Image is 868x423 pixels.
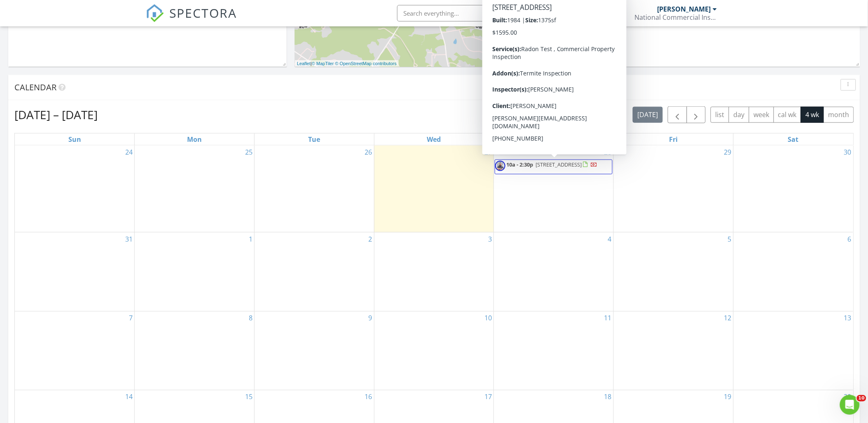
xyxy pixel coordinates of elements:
td: Go to August 28, 2025 [494,146,614,233]
a: Sunday [67,134,83,145]
td: Go to September 1, 2025 [135,233,255,312]
button: month [824,107,854,123]
a: Thursday [546,134,562,145]
td: Go to September 9, 2025 [254,311,374,390]
input: Search everything... [397,5,562,21]
td: Go to September 12, 2025 [614,311,734,390]
a: Go to September 6, 2025 [846,233,853,246]
td: Go to September 8, 2025 [135,311,255,390]
td: Go to September 7, 2025 [15,311,135,390]
span: 10a - 2:30p [506,161,533,168]
a: Go to September 10, 2025 [483,312,494,325]
a: Go to September 20, 2025 [842,390,853,404]
td: Go to August 31, 2025 [15,233,135,312]
button: [DATE] [633,107,663,123]
a: Go to September 2, 2025 [367,233,374,246]
button: day [729,107,749,123]
a: Go to September 13, 2025 [842,312,853,325]
span: 10 [857,395,866,402]
a: Leaflet [297,61,311,66]
td: Go to August 29, 2025 [614,146,734,233]
a: Go to August 30, 2025 [842,146,853,159]
a: © MapTiler [312,61,334,66]
button: cal wk [774,107,802,123]
td: Go to September 6, 2025 [733,233,853,312]
a: Go to August 25, 2025 [243,146,254,159]
span: SPECTORA [170,4,237,21]
a: Go to August 24, 2025 [124,146,134,159]
td: Go to September 13, 2025 [733,311,853,390]
div: National Commercial Inspections, LLC [635,13,717,21]
a: Go to September 17, 2025 [483,390,494,404]
td: Go to August 25, 2025 [135,146,255,233]
a: Go to September 7, 2025 [127,312,134,325]
a: Go to September 5, 2025 [726,233,733,246]
td: Go to August 26, 2025 [254,146,374,233]
a: Go to August 27, 2025 [483,146,494,159]
img: The Best Home Inspection Software - Spectora [146,4,164,22]
td: Go to September 2, 2025 [254,233,374,312]
iframe: Intercom live chat [840,395,860,415]
td: Go to September 10, 2025 [374,311,494,390]
a: SPECTORA [146,11,237,28]
span: [STREET_ADDRESS] [536,161,582,168]
img: randy.jpg [495,161,505,171]
a: Tuesday [306,134,322,145]
button: Previous [668,106,687,123]
td: Go to August 27, 2025 [374,146,494,233]
a: Go to September 3, 2025 [487,233,494,246]
a: 10a - 2:30p [STREET_ADDRESS] [495,160,613,174]
td: Go to September 4, 2025 [494,233,614,312]
a: Go to September 1, 2025 [247,233,254,246]
td: Go to August 24, 2025 [15,146,135,233]
td: Go to September 3, 2025 [374,233,494,312]
button: 4 wk [801,107,824,123]
a: Go to September 12, 2025 [723,312,733,325]
a: © OpenStreetMap contributors [335,61,397,66]
a: Go to August 31, 2025 [124,233,134,246]
td: Go to September 5, 2025 [614,233,734,312]
a: Go to September 18, 2025 [603,390,613,404]
a: Go to September 19, 2025 [723,390,733,404]
a: Monday [185,134,204,145]
a: Wednesday [425,134,442,145]
button: Next [687,106,706,123]
div: | [295,60,399,67]
a: Go to August 28, 2025 [603,146,613,159]
a: Go to September 16, 2025 [363,390,374,404]
a: Go to August 26, 2025 [363,146,374,159]
button: week [749,107,774,123]
a: Friday [667,134,679,145]
td: Go to September 11, 2025 [494,311,614,390]
a: Go to September 11, 2025 [603,312,613,325]
a: 10a - 2:30p [STREET_ADDRESS] [506,161,597,168]
a: Go to September 4, 2025 [606,233,613,246]
a: Go to September 15, 2025 [243,390,254,404]
a: Go to August 29, 2025 [723,146,733,159]
a: Saturday [786,134,800,145]
div: [PERSON_NAME] [657,5,711,13]
a: Go to September 9, 2025 [367,312,374,325]
button: list [711,107,729,123]
h2: [DATE] – [DATE] [14,106,98,123]
a: Go to September 14, 2025 [124,390,134,404]
td: Go to August 30, 2025 [733,146,853,233]
span: Calendar [14,82,56,93]
a: Go to September 8, 2025 [247,312,254,325]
